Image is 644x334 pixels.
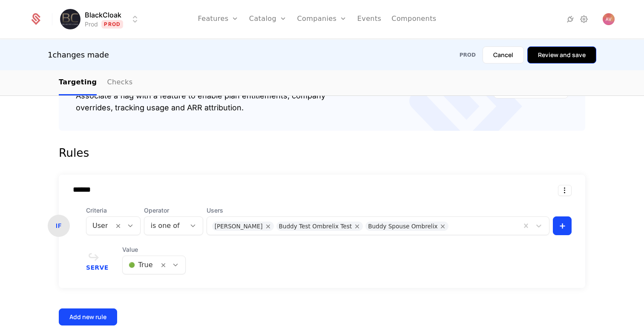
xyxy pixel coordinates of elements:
span: Prod [101,20,123,29]
div: Add new rule [69,313,106,321]
img: Adina Veres [603,13,615,25]
div: [PERSON_NAME] [215,222,263,231]
span: Serve [86,265,109,271]
img: BlackCloak [60,9,80,29]
nav: Main [59,70,585,95]
div: Remove Amelia Ombrelix [263,222,274,231]
a: Targeting [59,70,97,95]
button: Cancel [483,46,524,63]
a: Settings [579,14,589,24]
div: Prod [85,20,98,29]
div: Buddy Test Ombrelix Test [279,222,352,231]
button: Add new rule [59,308,117,325]
div: Associate a flag with a feature to enable plan entitlements, company overrides, tracking usage an... [76,90,325,114]
div: Rules [59,144,585,161]
div: Remove Buddy Test Ombrelix Test [352,222,363,231]
div: IF [48,215,70,237]
span: Value [122,245,186,254]
button: Review and save [527,46,596,63]
ul: Choose Sub Page [59,70,132,95]
div: Buddy Spouse Ombrelix [368,222,437,231]
button: Select environment [63,10,140,29]
a: Integrations [565,14,575,24]
div: 1 changes made [48,49,109,61]
a: Checks [107,70,132,95]
button: + [553,216,572,235]
span: Users [207,206,549,215]
div: Prod [460,52,476,58]
span: BlackCloak [85,10,121,20]
button: Select action [558,185,572,196]
span: Operator [144,206,203,215]
button: Open user button [603,13,615,25]
div: Remove Buddy Spouse Ombrelix [437,222,448,231]
span: Criteria [86,206,141,215]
